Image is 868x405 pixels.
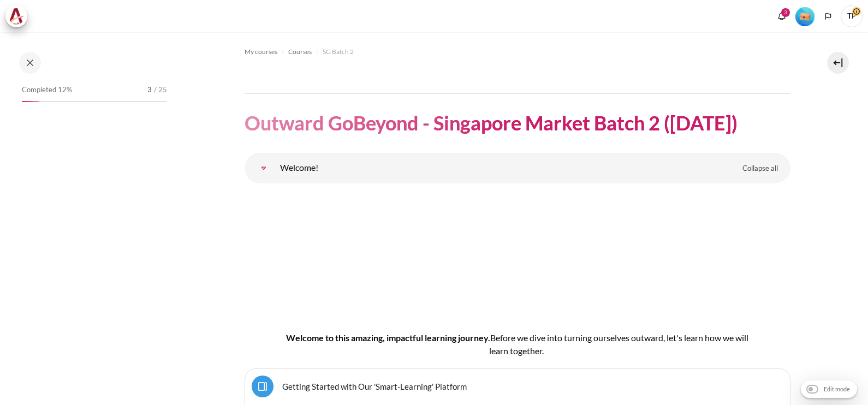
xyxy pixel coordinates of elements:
[147,85,152,96] span: 3
[841,5,863,27] span: TP
[154,85,167,96] span: / 25
[795,6,815,26] div: Level #1
[253,157,275,179] a: Welcome!
[323,45,354,58] a: SG Batch 2
[774,8,790,25] div: Show notification window with 3 new notifications
[742,163,778,174] span: Collapse all
[489,332,748,356] span: efore we dive into turning ourselves outward, let's learn how we will learn together.
[22,101,39,102] div: 12%
[288,45,312,58] a: Courses
[288,47,312,57] span: Courses
[791,6,819,26] a: Level #1
[323,47,354,57] span: SG Batch 2
[781,8,790,17] div: 3
[22,82,167,113] a: Completed 12% 3 / 25
[245,43,790,61] nav: Navigation bar
[22,85,72,96] span: Completed 12%
[280,331,756,358] h4: Welcome to this amazing, impactful learning journey.
[820,8,836,25] button: Languages
[734,159,786,178] a: Collapse all
[841,5,863,27] a: User menu
[490,332,496,343] span: B
[245,47,277,57] span: My courses
[9,8,24,25] img: Architeck
[245,45,277,58] a: My courses
[795,7,815,26] img: Level #1
[282,381,467,391] a: Getting Started with Our 'Smart-Learning' Platform
[5,5,33,27] a: Architeck Architeck
[245,110,738,136] h1: Outward GoBeyond - Singapore Market Batch 2 ([DATE])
